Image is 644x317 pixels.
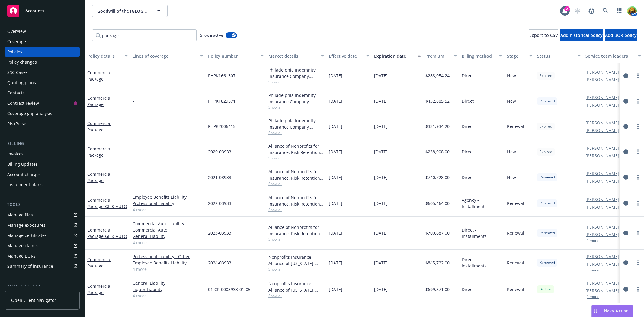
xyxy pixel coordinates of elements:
[374,98,388,104] span: [DATE]
[133,286,203,293] a: Liquor Liability
[329,98,342,104] span: [DATE]
[423,49,459,63] button: Premium
[622,259,630,266] a: circleInformation
[5,261,80,271] a: Summary of insurance
[5,119,80,129] a: RiskPulse
[372,49,423,63] button: Expiration date
[268,143,324,155] div: Alliance of Nonprofits for Insurance, Risk Retention Group, Inc., Nonprofits Insurance Alliance o...
[425,230,450,236] span: $700,687.00
[7,119,26,129] div: RiskPulse
[5,283,80,289] div: Analytics hub
[268,280,324,293] div: Nonprofits Insurance Alliance of [US_STATE], Inc., Nonprofits Insurance Alliance of [US_STATE], I...
[5,180,80,190] a: Installment plans
[591,305,633,317] button: Nova Assist
[634,98,642,105] a: more
[268,53,317,59] div: Market details
[266,49,326,63] button: Market details
[208,72,235,79] span: PHPK1661307
[462,227,502,239] span: Direct - Installments
[11,297,56,303] span: Open Client Navigator
[462,286,474,293] span: Direct
[425,72,450,79] span: $288,054.24
[564,6,570,11] div: 2
[268,117,324,130] div: Philadelphia Indemnity Insurance Company, [GEOGRAPHIC_DATA] Insurance Companies
[133,72,134,79] span: -
[329,123,342,130] span: [DATE]
[627,6,637,16] img: photo
[87,171,111,183] a: Commercial Package
[329,200,342,207] span: [DATE]
[585,261,619,267] a: [PERSON_NAME]
[133,280,203,286] a: General Liability
[7,98,39,108] div: Contract review
[634,148,642,155] a: more
[104,233,127,239] span: - GL & AUTO
[268,130,324,135] span: Show all
[7,159,38,169] div: Billing updates
[87,120,111,133] a: Commercial Package
[374,174,388,181] span: [DATE]
[462,256,502,269] span: Direct - Installments
[7,68,28,77] div: SSC Cases
[5,220,80,230] span: Manage exposures
[622,286,630,293] a: circleInformation
[425,53,450,59] div: Premium
[622,148,630,155] a: circleInformation
[85,49,130,63] button: Policy details
[268,194,324,207] div: Alliance of Nonprofits for Insurance, Risk Retention Group, Inc., Nonprofits Insurance Alliance o...
[540,98,555,104] span: Renewed
[268,67,324,79] div: Philadelphia Indemnity Insurance Company, [GEOGRAPHIC_DATA] Insurance Companies
[329,230,342,236] span: [DATE]
[462,174,474,181] span: Direct
[585,287,619,294] a: [PERSON_NAME]
[5,47,80,57] a: Policies
[5,149,80,159] a: Invoices
[5,27,80,36] a: Overview
[462,98,474,104] span: Direct
[425,200,450,207] span: $605,464.00
[7,88,25,98] div: Contacts
[507,98,516,104] span: New
[133,260,203,266] a: Employee Benefits Liability
[634,174,642,181] a: more
[5,170,80,179] a: Account charges
[634,72,642,79] a: more
[462,123,474,130] span: Direct
[87,146,111,158] a: Commercial Package
[7,180,43,190] div: Installment plans
[5,57,80,67] a: Policy changes
[133,98,134,104] span: -
[268,105,324,110] span: Show all
[585,145,619,151] a: [PERSON_NAME]
[133,266,203,272] a: 4 more
[507,72,516,79] span: New
[604,308,628,313] span: Nova Assist
[585,69,619,75] a: [PERSON_NAME]
[7,231,47,240] div: Manage certificates
[268,168,324,181] div: Alliance of Nonprofits for Insurance, Risk Retention Group, Inc., Nonprofits Insurance Alliance o...
[268,254,324,267] div: Nonprofits Insurance Alliance of [US_STATE], Inc., Nonprofits Insurance Alliance of [US_STATE], I...
[7,251,36,261] div: Manage BORs
[87,70,111,82] a: Commercial Package
[329,260,342,266] span: [DATE]
[97,8,149,14] span: Goodwill of the [GEOGRAPHIC_DATA]
[208,53,257,59] div: Policy number
[87,197,127,209] a: Commercial Package
[374,123,388,130] span: [DATE]
[268,293,324,298] span: Show all
[5,88,80,98] a: Contacts
[585,102,619,108] a: [PERSON_NAME]
[374,286,388,293] span: [DATE]
[133,207,203,213] a: 4 more
[537,53,574,59] div: Status
[529,32,558,38] span: Export to CSV
[622,98,630,105] a: circleInformation
[5,2,80,19] a: Accounts
[268,155,324,161] span: Show all
[587,268,599,272] button: 1 more
[634,286,642,293] a: more
[425,286,450,293] span: $699,871.00
[634,229,642,237] a: more
[585,53,634,59] div: Service team leaders
[572,5,584,17] a: Start snowing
